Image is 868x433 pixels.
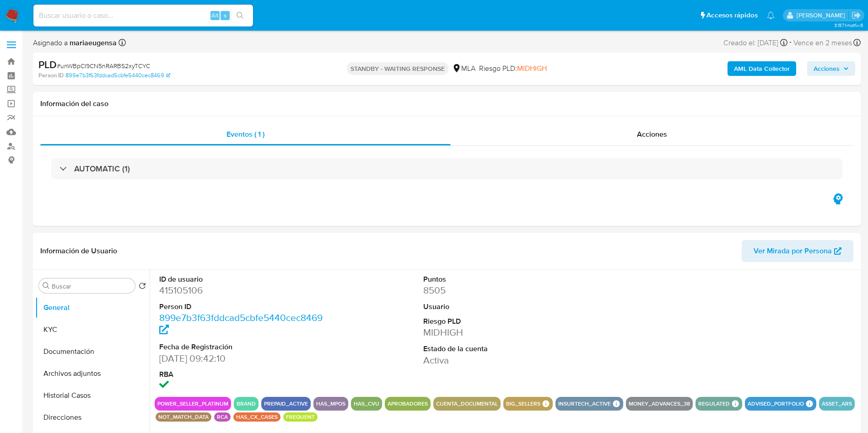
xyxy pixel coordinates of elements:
[286,415,315,419] button: frequent
[159,284,326,297] dd: 415105106
[423,354,590,367] dd: Activa
[734,61,790,76] b: AML Data Collector
[159,311,323,337] a: 899e7b3f63fddcad5cbfe5440cec8469
[807,61,855,76] button: Acciones
[35,363,150,385] button: Archivos adjuntos
[558,402,611,406] button: insurtech_active
[822,402,852,406] button: asset_ars
[347,62,448,75] p: STANDBY - WAITING RESPONSE
[40,99,853,108] h1: Información del caso
[354,402,379,406] button: has_cvu
[506,402,540,406] button: big_sellers
[436,402,498,406] button: cuenta_documental
[157,402,228,406] button: power_seller_platinum
[423,344,590,354] dt: Estado de la cuenta
[211,11,219,20] span: Alt
[65,71,170,80] a: 899e7b3f63fddcad5cbfe5440cec8469
[754,240,832,262] span: Ver Mirada por Persona
[159,274,326,284] dt: ID de usuario
[452,64,475,74] div: MLA
[629,402,690,406] button: money_advances_38
[38,71,64,80] b: Person ID
[224,11,226,20] span: s
[793,38,852,48] span: Vence en 2 meses
[698,402,730,406] button: regulated
[388,402,428,406] button: Aprobadores
[51,158,842,179] div: AUTOMATIC (1)
[35,319,150,341] button: KYC
[767,11,775,19] a: Notificaciones
[706,11,758,20] span: Accesos rápidos
[231,9,249,22] button: search-icon
[423,316,590,326] dt: Riesgo PLD
[33,38,117,48] span: Asignado a
[423,274,590,284] dt: Puntos
[159,369,326,380] dt: RBA
[35,406,150,428] button: Direcciones
[226,129,264,139] span: Eventos ( 1 )
[789,37,792,49] span: -
[139,282,146,292] button: Volver al orden por defecto
[316,402,345,406] button: has_mpos
[237,402,256,406] button: brand
[38,57,57,72] b: PLD
[159,302,326,312] dt: Person ID
[35,297,150,319] button: General
[33,10,253,21] input: Buscar usuario o caso...
[423,302,590,312] dt: Usuario
[814,61,840,76] span: Acciones
[748,402,804,406] button: advised_portfolio
[423,284,590,297] dd: 8505
[35,385,150,406] button: Historial Casos
[797,11,848,20] p: mariaeugenia.sanchez@mercadolibre.com
[723,37,787,49] div: Creado el: [DATE]
[637,129,667,139] span: Acciones
[74,164,130,174] h3: AUTOMATIC (1)
[43,282,50,289] button: Buscar
[479,64,547,74] span: Riesgo PLD:
[57,61,150,70] span: # unWBpCI9CN5nRARBS2xyTCYC
[236,415,278,419] button: has_cx_cases
[159,352,326,365] dd: [DATE] 09:42:10
[68,37,117,48] b: mariaeugensa
[217,415,228,419] button: rca
[158,415,209,419] button: not_match_data
[728,61,796,76] button: AML Data Collector
[517,63,547,74] span: MIDHIGH
[52,282,131,290] input: Buscar
[852,11,861,20] a: Salir
[35,341,150,363] button: Documentación
[742,240,853,262] button: Ver Mirada por Persona
[159,342,326,352] dt: Fecha de Registración
[40,246,117,256] h1: Información de Usuario
[423,326,590,339] dd: MIDHIGH
[264,402,308,406] button: prepaid_active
